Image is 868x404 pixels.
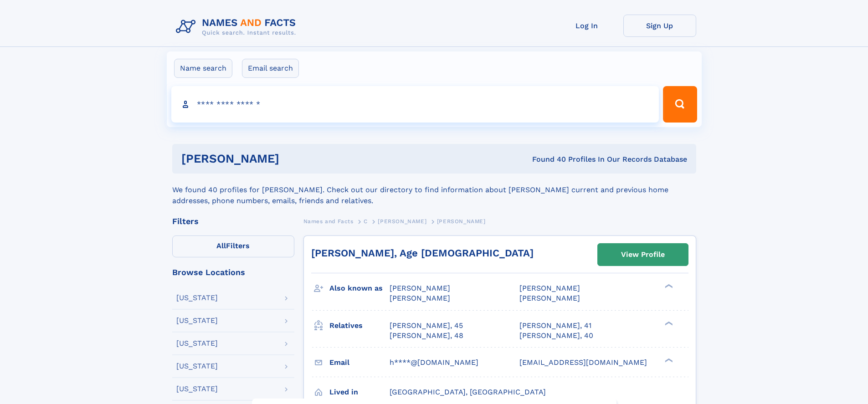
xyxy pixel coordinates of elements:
div: [US_STATE] [176,340,218,347]
label: Filters [172,235,294,257]
a: [PERSON_NAME], 40 [519,331,593,341]
img: Logo Names and Facts [172,15,303,39]
span: [PERSON_NAME] [390,284,450,292]
span: All [216,241,226,250]
button: Search Button [663,86,697,123]
div: ❯ [663,283,673,289]
a: Names and Facts [303,215,354,227]
label: Email search [242,59,299,78]
a: C [364,215,368,227]
input: search input [171,86,659,123]
div: [US_STATE] [176,294,218,302]
span: [PERSON_NAME] [378,218,426,225]
h1: [PERSON_NAME] [181,153,406,164]
a: [PERSON_NAME], 48 [390,331,463,341]
div: [US_STATE] [176,317,218,324]
a: Log In [550,15,623,37]
div: ❯ [663,320,673,326]
label: Name search [174,59,232,78]
div: [US_STATE] [176,363,218,370]
a: Sign Up [623,15,696,37]
div: [US_STATE] [176,385,218,393]
span: [PERSON_NAME] [519,284,580,292]
span: [EMAIL_ADDRESS][DOMAIN_NAME] [519,358,647,367]
h3: Email [329,355,390,370]
a: [PERSON_NAME], Age [DEMOGRAPHIC_DATA] [311,247,534,259]
div: We found 40 profiles for [PERSON_NAME]. Check out our directory to find information about [PERSON... [172,174,696,206]
h3: Also known as [329,281,390,296]
span: [GEOGRAPHIC_DATA], [GEOGRAPHIC_DATA] [390,388,546,396]
div: Browse Locations [172,268,294,276]
h3: Lived in [329,384,390,400]
a: View Profile [598,244,688,266]
div: Filters [172,217,294,225]
a: [PERSON_NAME], 45 [390,321,463,331]
div: View Profile [621,244,665,265]
a: [PERSON_NAME], 41 [519,321,591,331]
span: [PERSON_NAME] [390,294,450,302]
div: ❯ [663,357,673,363]
a: [PERSON_NAME] [378,215,426,227]
span: [PERSON_NAME] [519,294,580,302]
h3: Relatives [329,318,390,333]
div: Found 40 Profiles In Our Records Database [406,154,687,164]
span: C [364,218,368,225]
span: [PERSON_NAME] [437,218,486,225]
